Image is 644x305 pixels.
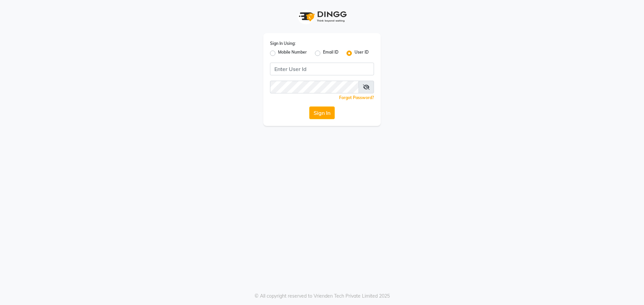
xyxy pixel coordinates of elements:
a: Forgot Password? [339,95,374,100]
img: logo1.svg [295,7,349,26]
label: Sign In Using: [270,41,296,47]
label: Email ID [323,49,338,57]
label: User ID [355,49,369,57]
input: Username [270,81,359,93]
input: Username [270,63,374,75]
button: Sign In [309,106,335,119]
label: Mobile Number [278,49,307,57]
